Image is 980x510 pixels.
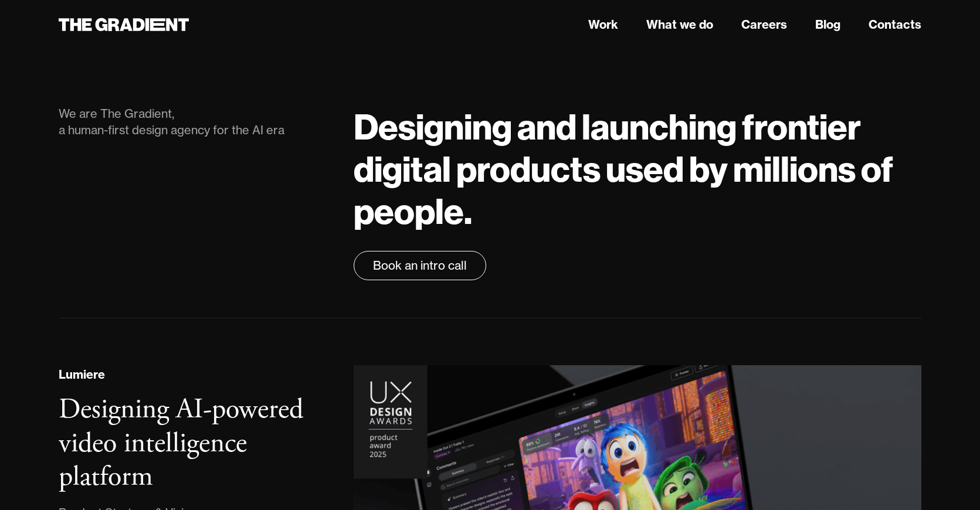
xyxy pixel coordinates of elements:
[354,106,921,232] h1: Designing and launching frontier digital products used by millions of people.
[59,392,303,495] h3: Designing AI-powered video intelligence platform
[354,251,486,280] a: Book an intro call
[815,16,840,33] a: Blog
[741,16,787,33] a: Careers
[59,106,331,138] div: We are The Gradient, a human-first design agency for the AI era
[646,16,713,33] a: What we do
[59,366,105,383] div: Lumiere
[869,16,921,33] a: Contacts
[588,16,618,33] a: Work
